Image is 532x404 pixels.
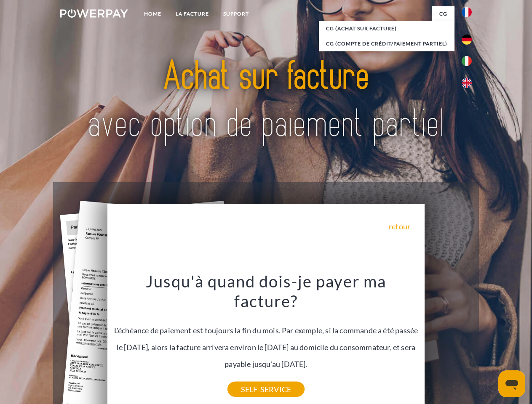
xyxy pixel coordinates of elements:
[112,271,420,389] div: L'échéance de paiement est toujours la fin du mois. Par exemple, si la commande a été passée le [...
[112,271,420,311] h3: Jusqu'à quand dois-je payer ma facture?
[216,6,256,21] a: Support
[319,21,454,36] a: CG (achat sur facture)
[227,382,305,397] a: SELF-SERVICE
[462,78,472,88] img: en
[498,370,525,397] iframe: Bouton de lancement de la fenêtre de messagerie
[80,40,452,161] img: title-powerpay_fr.svg
[462,56,472,66] img: it
[462,7,472,17] img: fr
[462,35,472,45] img: de
[137,6,168,21] a: Home
[60,9,128,18] img: logo-powerpay-white.svg
[389,223,410,230] a: retour
[432,6,454,21] a: CG
[319,36,454,51] a: CG (Compte de crédit/paiement partiel)
[168,6,216,21] a: LA FACTURE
